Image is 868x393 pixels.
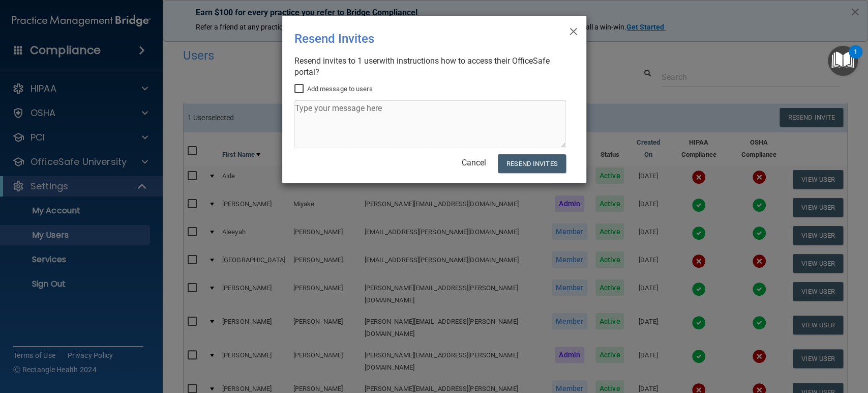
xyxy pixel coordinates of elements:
div: 1 [854,52,857,65]
button: Resend Invites [498,154,565,173]
div: Resend Invites [294,24,532,53]
a: Cancel [462,158,486,167]
div: Resend invites to 1 user with instructions how to access their OfficeSafe portal? [294,55,566,78]
input: Add message to users [294,85,306,93]
label: Add message to users [294,83,373,95]
span: × [568,20,578,40]
button: Open Resource Center, 1 new notification [828,46,858,76]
